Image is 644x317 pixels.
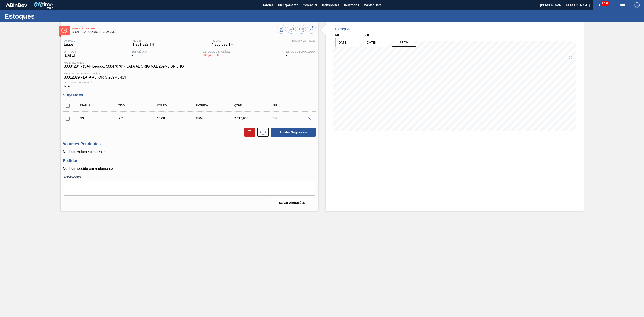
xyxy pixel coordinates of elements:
[255,128,269,137] div: Nova sugestão
[63,79,316,88] div: N/A
[156,117,200,120] div: 16/08/2025
[79,117,123,120] div: Sugestão Criada
[195,117,239,120] div: 18/08/2025
[233,117,278,120] div: 2.217,600
[287,25,296,34] button: Atualizar Gráfico
[63,158,316,163] h3: Pedidos
[133,43,154,47] span: 1.291,822 TH
[270,198,314,207] button: Salvar Anotações
[4,14,84,19] h1: Estoques
[233,104,278,107] div: Qtde
[335,33,339,36] label: De
[634,2,640,8] img: Logout
[79,104,123,107] div: Status
[63,93,316,98] h3: Sugestões
[212,43,233,47] span: 4.306,072 TH
[64,174,315,181] label: Anotações
[285,50,316,57] div: -
[278,2,298,8] span: Planejamento
[277,25,286,34] button: Visão Geral dos Estoques
[364,38,388,47] input: dd/mm/yyyy
[392,38,416,47] button: Filtro
[72,27,277,30] span: Sugestão Criada
[307,25,316,34] button: Ir ao Master Data / Geral
[242,128,255,137] div: Excluir Sugestões
[133,39,154,42] span: PE MIN
[286,50,315,53] span: Estoque Bloqueado
[272,104,316,107] div: UN
[203,53,231,57] span: 942,480 TH
[117,104,161,107] div: Tipo
[64,81,315,84] span: Data Descontinuação
[63,142,316,146] h3: Volumes Pendentes
[64,50,76,53] span: Data out
[593,2,608,8] button: Notificações
[64,53,76,57] span: [DATE]
[72,30,277,34] span: BR21 - LATA ORIGINAL 269ML
[117,117,161,120] div: Pedido de Compra
[263,2,273,8] span: Tarefas
[303,2,317,8] span: Gerencial
[131,50,148,57] div: -
[61,28,67,33] img: Ícone
[64,43,75,47] span: Lages
[64,61,184,64] span: Material ativo
[364,33,369,36] label: Até
[601,1,609,6] span: 1736
[620,2,625,8] img: userActions
[212,39,233,42] span: PE MAX
[64,64,184,68] span: 30034234 - (SAP Legado: 50847076) - LATA AL ORIGINAL 269ML BRILHO
[269,127,316,137] div: Aceitar Sugestões
[335,38,360,47] input: dd/mm/yyyy
[291,39,315,42] span: Próxima Entrega
[322,2,339,8] span: Transportes
[64,75,315,79] span: 30012379 - LATA AL. ORIG 269ML 429
[132,50,147,53] span: Suficiência
[203,50,231,53] span: Estoque Disponível
[156,104,200,107] div: Coleta
[195,104,239,107] div: Entrega
[64,72,315,75] span: Material de Substituição
[6,3,27,7] img: TNhmsLtSVTkK8tSr43FrP2fwEKptu5GPRR3wAAAABJRU5ErkJggg==
[272,117,316,120] div: TH
[335,27,350,32] div: Estoque
[271,128,316,137] button: Aceitar Sugestões
[290,39,316,47] div: -
[63,150,316,154] p: Nenhum volume pendente
[64,39,75,42] span: Unidade
[63,167,316,171] p: Nenhum pedido em andamento
[364,2,381,8] span: Master Data
[297,25,306,34] button: Programar Estoque
[344,2,359,8] span: Relatórios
